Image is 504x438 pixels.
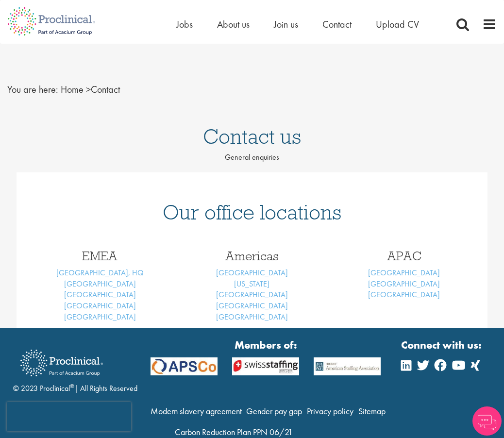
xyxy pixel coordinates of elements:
[216,268,288,278] a: [GEOGRAPHIC_DATA]
[217,18,250,31] a: About us
[31,202,473,223] h1: Our office locations
[175,426,293,438] a: Carbon Reduction Plan PPN 06/21
[368,268,440,278] a: [GEOGRAPHIC_DATA]
[216,289,288,300] a: [GEOGRAPHIC_DATA]
[472,406,502,436] img: Chatbot
[176,18,193,31] a: Jobs
[368,289,440,300] a: [GEOGRAPHIC_DATA]
[61,83,120,96] span: Contact
[376,18,419,31] a: Upload CV
[183,250,320,262] h3: Americas
[64,301,136,311] a: [GEOGRAPHIC_DATA]
[151,405,242,417] a: Modern slavery agreement
[274,18,298,31] a: Join us
[368,279,440,289] a: [GEOGRAPHIC_DATA]
[216,312,288,322] a: [GEOGRAPHIC_DATA]
[64,279,136,289] a: [GEOGRAPHIC_DATA]
[358,405,386,417] a: Sitemap
[143,357,225,375] img: APSCo
[246,405,302,417] a: Gender pay gap
[7,83,58,96] span: You are here:
[234,279,269,289] a: [US_STATE]
[64,312,136,322] a: [GEOGRAPHIC_DATA]
[336,250,473,262] h3: APAC
[13,342,137,394] div: © 2023 Proclinical | All Rights Reserved
[70,382,74,390] sup: ®
[7,402,131,431] iframe: reCAPTCHA
[216,301,288,311] a: [GEOGRAPHIC_DATA]
[61,83,84,96] a: breadcrumb link to Home
[13,343,110,383] img: Proclinical Recruitment
[306,357,388,375] img: APSCo
[307,405,353,417] a: Privacy policy
[56,268,144,278] a: [GEOGRAPHIC_DATA], HQ
[225,357,306,375] img: APSCo
[64,289,136,300] a: [GEOGRAPHIC_DATA]
[86,83,91,96] span: >
[31,250,168,262] h3: EMEA
[151,337,381,353] strong: Members of:
[322,18,352,31] a: Contact
[401,337,484,353] strong: Connect with us:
